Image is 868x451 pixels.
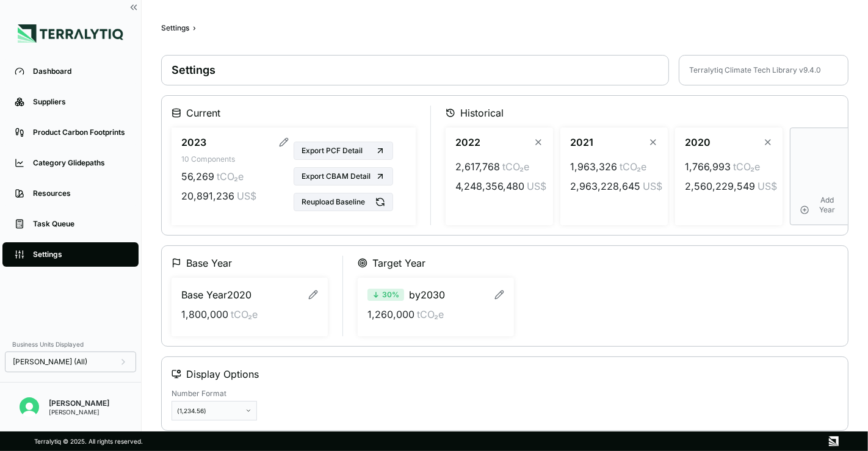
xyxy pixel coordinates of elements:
[372,256,425,270] span: Target Year
[570,135,593,150] span: 2021
[382,290,399,300] span: 30 %
[181,135,206,150] span: 2023
[33,67,126,76] div: Dashboard
[237,189,256,203] span: US$
[758,179,777,193] span: US$
[570,179,640,193] span: 2,963,228,645
[177,407,206,414] span: (1,234.56)
[15,392,44,422] button: Open user button
[33,128,126,137] div: Product Carbon Footprints
[231,307,258,322] span: tCO₂e
[302,146,363,156] span: Export PCF Detail
[49,408,109,416] div: [PERSON_NAME]
[161,23,189,33] div: Settings
[33,219,126,229] div: Task Queue
[367,307,414,322] span: 1,260,000
[790,128,852,225] button: Add Year
[302,171,371,181] span: Export CBAM Detail
[733,159,760,174] span: tCO₂e
[409,287,445,302] span: by 2030
[172,389,257,399] label: Number Format
[193,23,196,33] span: ›
[294,193,393,211] button: Reupload Baseline
[33,158,126,168] div: Category Glidepaths
[294,142,393,160] button: Export PCF Detail
[527,179,546,193] span: US$
[172,401,257,420] button: (1,234.56)
[172,63,659,78] h1: Settings
[181,169,214,184] span: 56,269
[813,195,841,215] span: Add Year
[570,159,617,174] span: 1,963,326
[689,65,821,75] div: Terralytiq Climate Tech Library v 9.4.0
[502,159,529,174] span: tCO₂e
[181,154,289,164] div: 10 Components
[620,159,646,174] span: tCO₂e
[186,256,232,270] span: Base Year
[217,169,244,184] span: tCO₂e
[49,399,109,408] div: [PERSON_NAME]
[186,106,220,120] span: Current
[13,357,87,367] span: [PERSON_NAME] (All)
[33,97,126,107] div: Suppliers
[455,159,500,174] span: 2,617,768
[33,250,126,259] div: Settings
[181,287,251,302] span: Base Year 2020
[643,179,662,193] span: US$
[18,24,123,43] img: Logo
[455,135,480,150] span: 2022
[181,189,234,203] span: 20,891,236
[33,189,126,198] div: Resources
[20,397,39,417] img: Mridul Gupta
[685,135,711,150] span: 2020
[417,307,444,322] span: tCO₂e
[186,367,259,381] span: Display Options
[685,179,755,193] span: 2,560,229,549
[685,159,731,174] span: 1,766,993
[5,337,136,352] div: Business Units Displayed
[460,106,504,120] span: Historical
[294,167,393,186] button: Export CBAM Detail
[455,179,524,193] span: 4,248,356,480
[181,307,228,322] span: 1,800,000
